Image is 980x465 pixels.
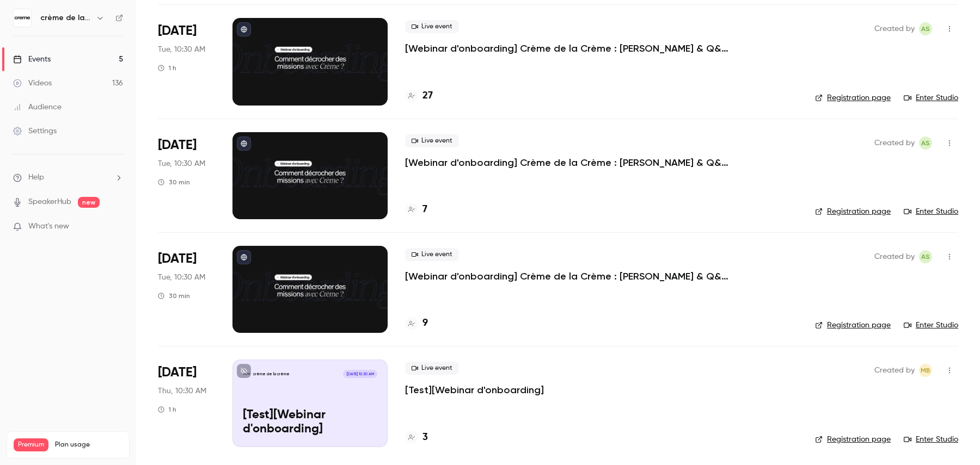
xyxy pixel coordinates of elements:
[40,13,91,23] h6: crème de la crème
[55,441,122,449] span: Plan usage
[919,137,932,150] span: Alexandre Sutra
[28,196,71,208] a: SpeakerHub
[28,172,44,183] span: Help
[921,22,930,35] span: AS
[422,89,433,103] h4: 27
[874,22,915,35] span: Created by
[921,250,930,263] span: AS
[158,364,197,381] span: [DATE]
[158,158,205,169] span: Tue, 10:30 AM
[874,250,915,263] span: Created by
[921,137,930,150] span: AS
[13,54,51,65] div: Events
[13,78,52,89] div: Videos
[405,134,459,147] span: Live event
[405,383,544,396] a: [Test][Webinar d'onboarding]
[158,386,206,396] span: Thu, 10:30 AM
[243,408,377,437] p: [Test][Webinar d'onboarding]
[158,250,197,268] span: [DATE]
[405,20,459,33] span: Live event
[904,206,958,217] a: Enter Studio
[815,320,891,331] a: Registration page
[14,9,31,27] img: crème de la crème
[158,132,215,219] div: Sep 16 Tue, 10:30 AM (Europe/Madrid)
[405,316,428,331] a: 9
[815,434,891,445] a: Registration page
[158,137,197,154] span: [DATE]
[158,22,197,40] span: [DATE]
[921,364,930,377] span: mb
[422,316,428,331] h4: 9
[28,221,69,232] span: What's new
[158,18,215,105] div: Sep 9 Tue, 10:30 AM (Europe/Madrid)
[158,178,190,187] div: 30 min
[158,359,215,447] div: Jan 1 Thu, 10:30 AM (Europe/Paris)
[405,156,732,169] a: [Webinar d'onboarding] Crème de la Crème : [PERSON_NAME] & Q&A par [PERSON_NAME]
[405,270,732,283] a: [Webinar d'onboarding] Crème de la Crème : [PERSON_NAME] & Q&A par [PERSON_NAME]
[904,92,958,103] a: Enter Studio
[13,172,123,183] li: help-dropdown-opener
[422,202,427,217] h4: 7
[14,438,48,451] span: Premium
[158,44,205,55] span: Tue, 10:30 AM
[158,246,215,333] div: Sep 23 Tue, 10:30 AM (Europe/Madrid)
[343,370,377,377] span: [DATE] 10:30 AM
[13,126,57,137] div: Settings
[405,202,427,217] a: 7
[78,197,100,208] span: new
[874,364,915,377] span: Created by
[232,359,388,447] a: [Test][Webinar d'onboarding] crème de la crème[DATE] 10:30 AM[Test][Webinar d'onboarding]
[13,102,62,113] div: Audience
[158,272,205,283] span: Tue, 10:30 AM
[904,320,958,331] a: Enter Studio
[919,22,932,35] span: Alexandre Sutra
[904,434,958,445] a: Enter Studio
[405,42,732,55] a: [Webinar d'onboarding] Crème de la Crème : [PERSON_NAME] & Q&A par [PERSON_NAME]
[158,64,176,72] div: 1 h
[919,364,932,377] span: melanie b
[919,250,932,263] span: Alexandre Sutra
[253,371,290,377] p: crème de la crème
[405,362,459,375] span: Live event
[815,92,891,103] a: Registration page
[405,248,459,261] span: Live event
[422,430,428,445] h4: 3
[158,405,176,414] div: 1 h
[815,206,891,217] a: Registration page
[158,292,190,300] div: 30 min
[874,137,915,150] span: Created by
[405,430,428,445] a: 3
[405,89,433,103] a: 27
